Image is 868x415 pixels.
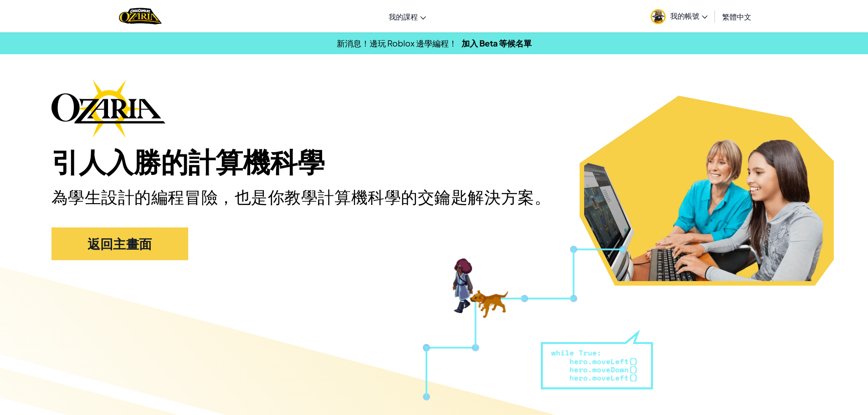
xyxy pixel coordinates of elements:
[651,9,666,24] img: avatar
[722,12,751,21] span: 繁體中文
[337,38,457,48] span: 新消息！邊玩 Roblox 邊學編程！
[119,7,161,26] a: Ozaria by CodeCombat logo
[646,2,712,31] a: 我的帳號
[389,12,418,21] span: 我的課程
[119,7,161,26] img: Home
[51,147,817,180] h1: 引人入勝的計算機科學
[384,4,431,29] a: 我的課程
[718,4,756,29] a: 繁體中文
[462,38,532,48] a: 加入 Beta 等候名單
[51,227,188,260] a: 返回主畫面
[670,11,708,20] span: 我的帳號
[51,186,565,209] h2: 為學生設計的編程冒險，也是你教學計算機科學的交鑰匙解決方案。
[51,79,165,138] img: Ozaria branding logo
